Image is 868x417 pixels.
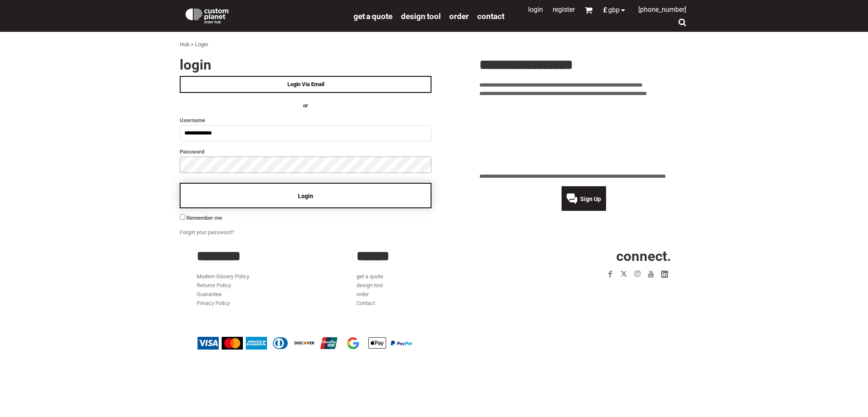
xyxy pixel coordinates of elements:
[449,11,469,21] span: order
[222,337,243,350] img: Mastercard
[401,11,441,21] span: design tool
[479,104,688,167] iframe: Customer reviews powered by Trustpilot
[517,249,671,263] h2: CONNECT.
[353,11,392,21] span: get a quote
[197,282,231,288] a: Returns Policy
[246,337,267,350] img: American Express
[270,337,291,350] img: Diners Club
[342,337,364,350] img: Google Pay
[318,337,339,350] img: China UnionPay
[195,40,208,49] div: Login
[191,40,194,49] div: >
[180,76,431,93] a: Login Via Email
[356,273,383,280] a: get a quote
[580,196,601,202] span: Sign Up
[553,6,575,14] a: Register
[353,11,392,21] a: get a quote
[197,300,230,306] a: Privacy Policy
[287,81,324,87] span: Login Via Email
[186,215,222,221] span: Remember me
[603,7,608,14] span: £
[367,337,388,350] img: Apple Pay
[356,291,369,297] a: order
[198,337,219,350] img: Visa
[608,7,620,14] span: GBP
[180,101,431,110] h4: OR
[449,11,469,21] a: order
[180,58,431,72] h2: Login
[391,341,412,346] img: PayPal
[554,286,671,296] iframe: Customer reviews powered by Trustpilot
[477,11,504,21] span: Contact
[180,229,234,235] a: Forgot your password?
[180,2,349,28] a: Custom Planet
[180,41,189,48] a: Hub
[477,11,504,21] a: Contact
[401,11,441,21] a: design tool
[180,115,431,125] label: Username
[638,6,686,14] span: [PHONE_NUMBER]
[184,6,230,23] img: Custom Planet
[298,193,313,199] span: Login
[180,214,185,220] input: Remember me
[197,291,222,297] a: Guarantee
[356,282,383,288] a: design tool
[294,337,315,350] img: Discover
[180,147,431,157] label: Password
[356,300,375,306] a: Contact
[197,273,249,280] a: Modern Slavery Policy
[528,6,543,14] a: Login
